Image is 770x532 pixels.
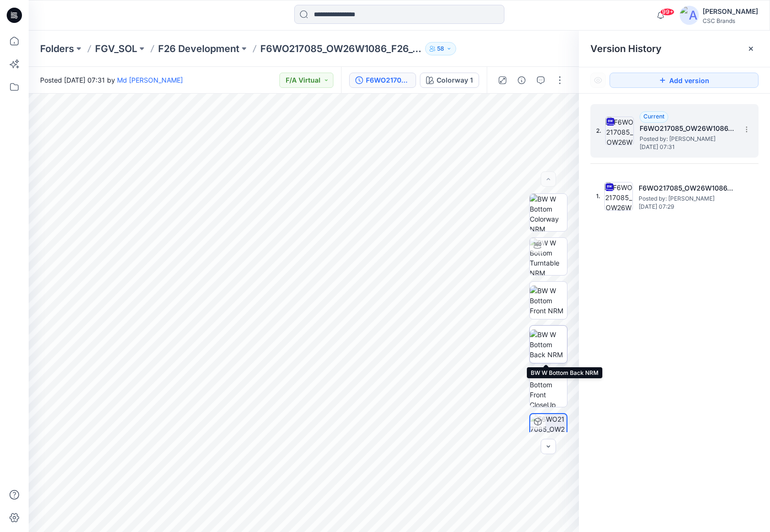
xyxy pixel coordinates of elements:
[40,42,74,55] a: Folders
[158,42,239,55] a: F26 Development
[703,6,758,17] div: [PERSON_NAME]
[260,42,421,55] p: F6WO217085_OW26W1086_F26_GLACT
[610,73,759,88] button: Add version
[680,6,699,25] img: avatar
[95,42,137,55] a: FGV_SOL
[530,286,567,316] img: BW W Bottom Front NRM
[596,127,601,135] span: 2.
[604,182,633,211] img: F6WO217085_OW26W1086_F26_GLACT_VFA
[425,42,456,55] button: 58
[530,194,567,231] img: BW W Bottom Colorway NRM
[660,8,674,16] span: 99+
[605,117,634,145] img: F6WO217085_OW26W1086_F26_GLACT_VFA1
[40,75,183,85] span: Posted [DATE] 07:31 by
[596,192,600,201] span: 1.
[590,73,606,88] button: Show Hidden Versions
[639,194,734,203] span: Posted by: Md Mawdud
[640,123,735,134] h5: F6WO217085_OW26W1086_F26_GLACT_VFA1
[639,203,734,210] span: [DATE] 07:29
[117,76,183,84] a: Md [PERSON_NAME]
[530,414,567,450] img: F6WO217085_OW26W1086_F26_GLACT_VFA1 Colorway 1
[349,73,416,88] button: F6WO217085_OW26W1086_F26_GLACT_VFA1
[643,113,664,120] span: Current
[530,238,567,275] img: BW W Bottom Turntable NRM
[703,17,758,24] div: CSC Brands
[590,43,662,54] span: Version History
[437,75,473,85] div: Colorway 1
[640,134,735,144] span: Posted by: Md Mawdud
[747,45,755,53] button: Close
[640,144,735,150] span: [DATE] 07:31
[514,73,529,88] button: Details
[437,43,444,54] p: 58
[639,182,734,194] h5: F6WO217085_OW26W1086_F26_GLACT_VFA
[530,370,567,407] img: BW W Bottom Front CloseUp NRM
[366,75,410,85] div: F6WO217085_OW26W1086_F26_GLACT_VFA1
[420,73,479,88] button: Colorway 1
[530,330,567,360] img: BW W Bottom Back NRM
